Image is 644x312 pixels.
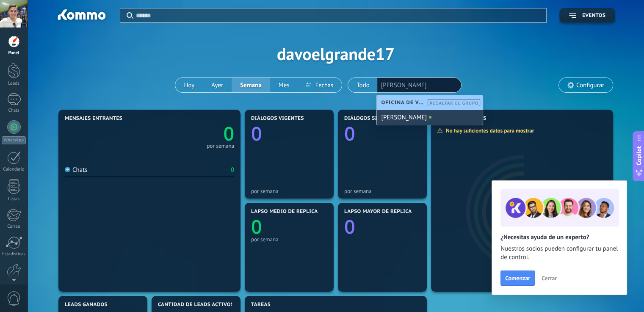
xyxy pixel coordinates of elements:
text: 0 [223,121,234,146]
div: Listas [2,196,26,202]
span: Leads ganados [65,302,108,308]
button: Eventos [559,8,615,23]
span: Eventos [582,13,605,19]
span: Mensajes entrantes [65,116,122,121]
div: Chats [2,108,26,113]
button: Elija un usuario[PERSON_NAME] [378,78,442,92]
img: Chats [65,167,70,172]
span: Configurar [576,82,604,89]
div: [PERSON_NAME] [377,110,483,125]
span: Tareas [251,302,271,308]
div: por semana [251,236,327,243]
div: Chats [65,166,88,174]
div: Leads [2,81,26,86]
span: Oficina de Venta [381,99,430,106]
span: Diálogos vigentes [251,116,304,121]
button: Todo [348,78,378,92]
button: Mes [270,78,298,92]
button: Comenzar [500,271,535,286]
span: Nuestros socios pueden configurar tu panel de control. [500,245,618,262]
button: Cerrar [538,272,561,284]
button: Semana [232,78,270,92]
button: Fechas [298,78,342,92]
div: por semana [207,144,234,148]
button: Ayer [203,78,232,92]
div: No hay suficientes datos para mostrar [437,127,540,134]
div: Correo [2,224,26,229]
text: 0 [251,121,262,146]
h2: ¿Necesitas ayuda de un experto? [500,233,618,241]
span: Cerrar [542,275,557,281]
text: 0 [344,214,355,240]
text: 0 [344,121,355,146]
span: Lapso mayor de réplica [344,209,412,215]
span: Comenzar [505,275,530,281]
span: Diálogos sin réplica [344,116,404,121]
span: Cantidad de leads activos [158,302,234,308]
span: Copilot [635,146,643,165]
div: Panel [2,50,26,56]
div: por semana [251,188,327,194]
div: WhatsApp [2,136,26,144]
div: Calendario [2,167,26,172]
text: 0 [251,214,262,240]
a: 0 [149,121,234,146]
button: Hoy [175,78,203,92]
div: Estadísticas [2,251,26,257]
span: Resaltar el grupo [430,100,478,106]
div: 0 [231,166,234,174]
div: por semana [344,188,420,194]
span: Lapso medio de réplica [251,209,318,215]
